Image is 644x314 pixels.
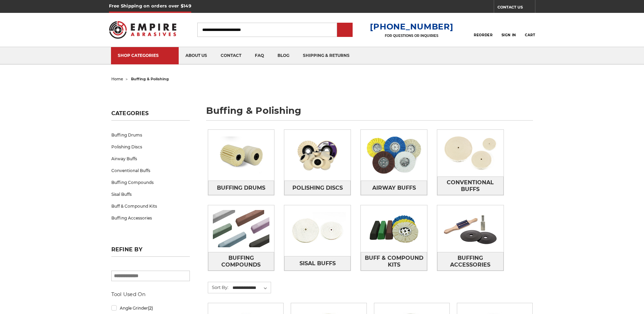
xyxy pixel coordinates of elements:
[370,34,453,38] p: FOR QUESTIONS OR INQUIRIES
[217,182,265,194] span: Buffing Drums
[437,205,504,252] img: Buffing Accessories
[111,200,190,212] a: Buff & Compound Kits
[111,176,190,188] a: Buffing Compounds
[437,176,504,195] a: Conventional Buffs
[109,17,177,43] img: Empire Abrasives
[292,182,343,194] span: Polishing Discs
[111,141,190,153] a: Polishing Discs
[111,129,190,141] a: Buffing Drums
[284,207,351,254] img: Sisal Buffs
[111,165,190,176] a: Conventional Buffs
[502,33,516,37] span: Sign In
[370,22,453,32] a: [PHONE_NUMBER]
[208,252,274,271] span: Buffing Compounds
[206,106,533,121] h1: buffing & polishing
[111,302,190,314] a: Angle Grinder
[271,47,296,64] a: blog
[179,47,214,64] a: about us
[361,252,427,271] span: Buff & Compound Kits
[474,33,492,37] span: Reorder
[208,282,228,292] label: Sort By:
[111,110,190,121] h5: Categories
[438,252,503,271] span: Buffing Accessories
[525,33,535,37] span: Cart
[438,177,503,195] span: Conventional Buffs
[208,132,274,179] img: Buffing Drums
[111,246,190,257] h5: Refine by
[208,205,274,252] img: Buffing Compounds
[131,77,169,81] span: buffing & polishing
[437,130,504,176] img: Conventional Buffs
[372,182,416,194] span: Airway Buffs
[338,23,352,37] input: Submit
[299,258,336,269] span: Sisal Buffs
[118,53,172,58] div: SHOP CATEGORIES
[208,181,274,195] a: Buffing Drums
[361,132,427,179] img: Airway Buffs
[248,47,271,64] a: faq
[111,153,190,165] a: Airway Buffs
[284,256,351,271] a: Sisal Buffs
[111,212,190,224] a: Buffing Accessories
[111,290,190,298] h5: Tool Used On
[361,181,427,195] a: Airway Buffs
[525,22,535,37] a: Cart
[111,77,123,81] a: home
[148,306,153,311] span: (2)
[208,252,274,271] a: Buffing Compounds
[361,205,427,252] img: Buff & Compound Kits
[214,47,248,64] a: contact
[111,188,190,200] a: Sisal Buffs
[497,3,535,13] a: CONTACT US
[231,283,271,293] select: Sort By:
[361,252,427,271] a: Buff & Compound Kits
[284,132,351,179] img: Polishing Discs
[284,181,351,195] a: Polishing Discs
[437,252,504,271] a: Buffing Accessories
[474,22,492,37] a: Reorder
[296,47,356,64] a: shipping & returns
